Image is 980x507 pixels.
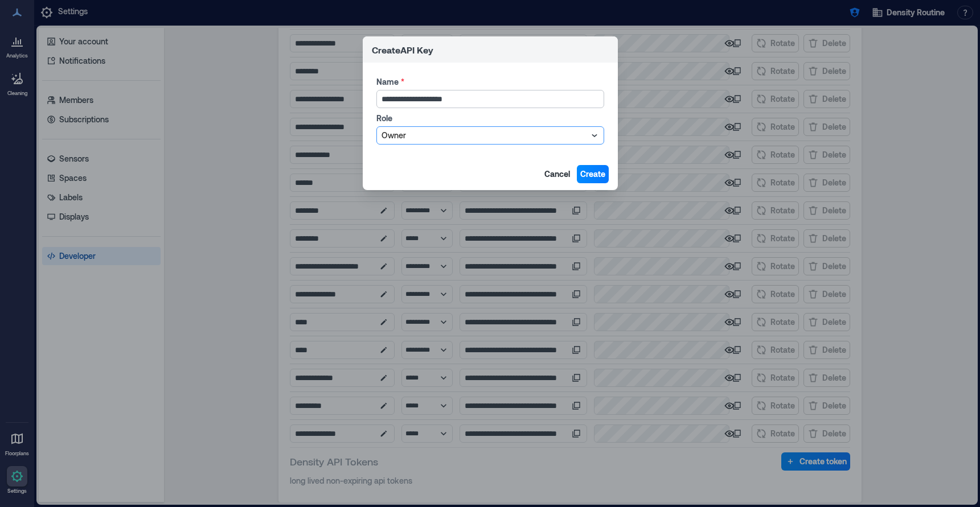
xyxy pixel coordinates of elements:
span: Create [580,168,605,180]
button: Create [577,165,609,183]
button: Cancel [541,165,573,183]
label: Name [376,76,602,88]
label: Role [376,113,602,124]
span: Cancel [544,168,570,180]
header: Create API Key [363,36,618,63]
